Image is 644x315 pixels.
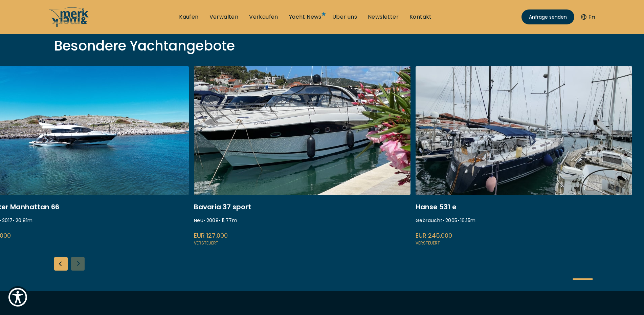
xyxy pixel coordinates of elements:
a: Über uns [332,13,357,21]
a: Kontakt [409,13,432,21]
a: Yacht News [289,13,321,21]
a: Verkaufen [249,13,278,21]
a: Kaufen [179,13,198,21]
span: Anfrage senden [529,14,567,21]
a: Anfrage senden [521,9,574,24]
a: Newsletter [368,13,399,21]
button: En [581,13,595,22]
button: Show Accessibility Preferences [7,286,29,308]
a: Verwalten [209,13,239,21]
div: Previous slide [54,257,68,271]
